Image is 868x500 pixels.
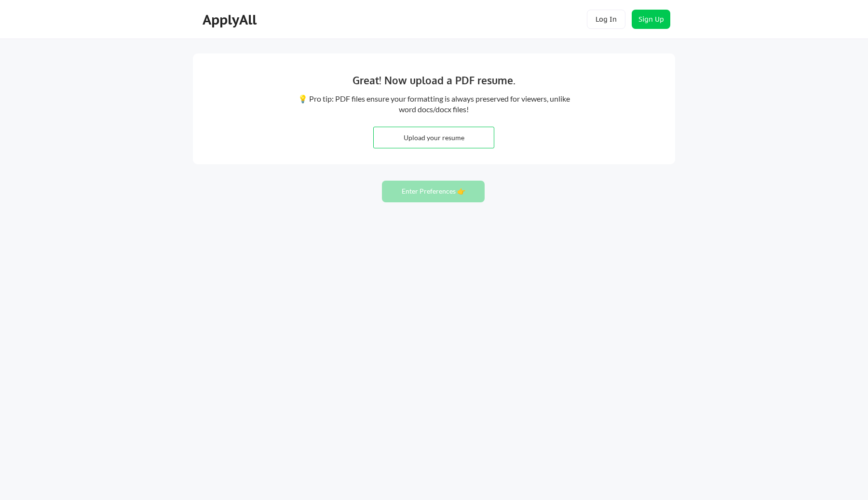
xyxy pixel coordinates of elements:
div: Great! Now upload a PDF resume. [287,73,581,88]
div: 💡 Pro tip: PDF files ensure your formatting is always preserved for viewers, unlike word docs/doc... [297,93,571,115]
div: ApplyAll [203,12,259,28]
button: Log In [587,10,625,29]
button: Enter Preferences 👉 [382,181,485,202]
button: Sign Up [632,10,670,29]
